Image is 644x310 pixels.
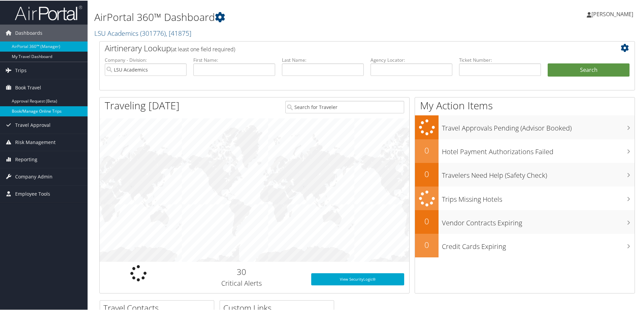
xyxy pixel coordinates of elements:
[15,4,82,20] img: airportal-logo.png
[459,56,541,63] label: Ticket Number:
[15,61,27,78] span: Trips
[182,278,301,287] h3: Critical Alerts
[415,186,635,210] a: Trips Missing Hotels
[105,42,585,53] h2: Airtinerary Lookup
[94,28,191,37] a: LSU Academics
[15,79,41,95] span: Book Travel
[15,116,51,133] span: Travel Approval
[415,238,439,250] h2: 0
[415,144,439,156] h2: 0
[94,9,458,24] h1: AirPortal 360™ Dashboard
[182,265,301,277] h2: 30
[415,162,635,186] a: 0Travelers Need Help (Safety Check)
[15,150,37,167] span: Reporting
[442,191,635,203] h3: Trips Missing Hotels
[415,115,635,139] a: Travel Approvals Pending (Advisor Booked)
[193,56,275,63] label: First Name:
[15,185,50,202] span: Employee Tools
[105,98,180,112] h1: Traveling [DATE]
[105,56,187,63] label: Company - Division:
[442,214,635,227] h3: Vendor Contracts Expiring
[171,45,235,52] span: (at least one field required)
[591,10,633,17] span: [PERSON_NAME]
[415,98,635,112] h1: My Action Items
[548,63,630,76] button: Search
[442,143,635,156] h3: Hotel Payment Authorizations Failed
[140,28,166,37] span: ( 301776 )
[415,233,635,257] a: 0Credit Cards Expiring
[15,24,42,41] span: Dashboards
[282,56,364,63] label: Last Name:
[415,168,439,179] h2: 0
[15,168,53,185] span: Company Admin
[166,28,191,37] span: , [ 41875 ]
[415,209,635,233] a: 0Vendor Contracts Expiring
[371,56,452,63] label: Agency Locator:
[15,133,56,150] span: Risk Management
[415,139,635,162] a: 0Hotel Payment Authorizations Failed
[285,100,404,113] input: Search for Traveler
[442,238,635,251] h3: Credit Cards Expiring
[442,119,635,132] h3: Travel Approvals Pending (Advisor Booked)
[587,3,640,24] a: [PERSON_NAME]
[311,273,404,285] a: View SecurityLogic®
[415,215,439,226] h2: 0
[442,167,635,179] h3: Travelers Need Help (Safety Check)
